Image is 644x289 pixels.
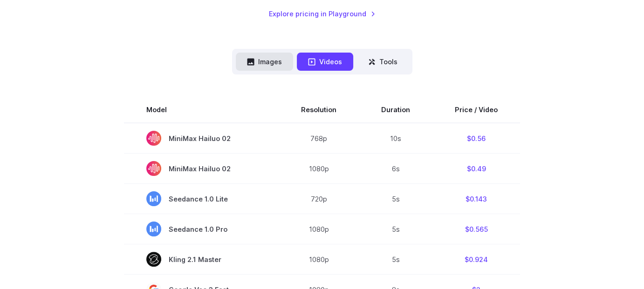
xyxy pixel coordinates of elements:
td: 5s [359,184,432,214]
td: 720p [279,184,359,214]
th: Duration [359,97,432,123]
td: $0.49 [432,154,520,184]
td: 5s [359,244,432,275]
td: 1080p [279,244,359,275]
td: $0.565 [432,214,520,244]
th: Price / Video [432,97,520,123]
td: $0.143 [432,184,520,214]
span: Seedance 1.0 Pro [146,222,256,236]
button: Tools [357,53,409,71]
td: 5s [359,214,432,244]
td: 1080p [279,214,359,244]
span: MiniMax Hailuo 02 [146,131,256,146]
td: $0.56 [432,123,520,154]
span: Kling 2.1 Master [146,252,256,267]
td: 1080p [279,154,359,184]
th: Resolution [279,97,359,123]
td: 6s [359,154,432,184]
td: 768p [279,123,359,154]
button: Videos [297,53,353,71]
a: Explore pricing in Playground [269,8,376,19]
button: Images [236,53,293,71]
td: 10s [359,123,432,154]
th: Model [124,97,279,123]
td: $0.924 [432,244,520,275]
span: MiniMax Hailuo 02 [146,161,256,176]
span: Seedance 1.0 Lite [146,191,256,206]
